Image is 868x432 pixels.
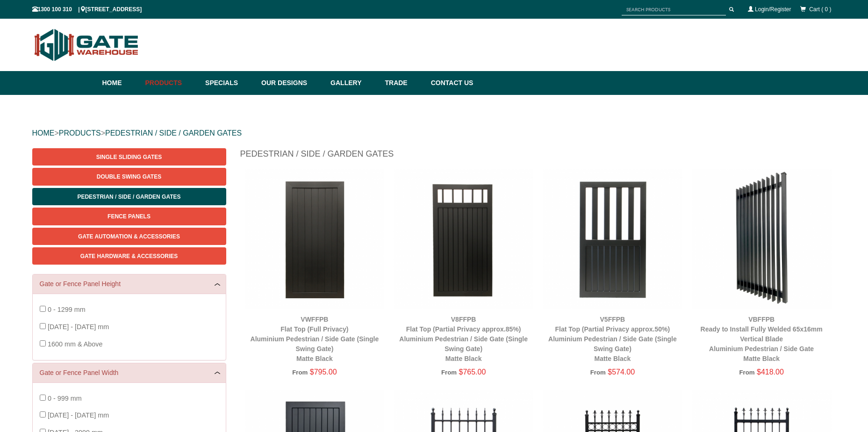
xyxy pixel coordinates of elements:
[240,148,836,165] h1: Pedestrian / Side / Garden Gates
[701,316,823,362] a: VBFFPBReady to Install Fully Welded 65x16mm Vertical BladeAluminium Pedestrian / Side GateMatte B...
[97,173,161,180] span: Double Swing Gates
[48,411,109,419] span: [DATE] - [DATE] mm
[77,194,180,200] span: Pedestrian / Side / Garden Gates
[40,368,219,378] a: Gate or Fence Panel Width
[48,323,109,331] span: [DATE] - [DATE] mm
[32,118,836,148] div: > >
[622,4,726,15] input: SEARCH PRODUCTS
[809,6,831,13] span: Cart ( 0 )
[80,253,178,259] span: Gate Hardware & Accessories
[326,71,380,95] a: Gallery
[96,154,162,160] span: Single Sliding Gates
[426,71,473,95] a: Contact Us
[32,23,141,66] img: Gate Warehouse
[78,233,180,240] span: Gate Automation & Accessories
[543,169,682,309] img: V5FFPB - Flat Top (Partial Privacy approx.50%) - Aluminium Pedestrian / Side Gate (Single Swing G...
[548,316,677,362] a: V5FFPBFlat Top (Partial Privacy approx.50%)Aluminium Pedestrian / Side Gate (Single Swing Gate)Ma...
[380,71,426,95] a: Trade
[32,247,226,265] a: Gate Hardware & Accessories
[441,369,457,376] span: From
[32,208,226,225] a: Fence Panels
[755,6,791,13] a: Login/Register
[257,71,326,95] a: Our Designs
[394,169,533,309] img: V8FFPB - Flat Top (Partial Privacy approx.85%) - Aluminium Pedestrian / Side Gate (Single Swing G...
[141,71,201,95] a: Products
[40,279,219,289] a: Gate or Fence Panel Height
[245,169,385,309] img: VWFFPB - Flat Top (Full Privacy) - Aluminium Pedestrian / Side Gate (Single Swing Gate) - Matte B...
[32,148,226,166] a: Single Sliding Gates
[739,369,754,376] span: From
[692,169,832,309] img: VBFFPB - Ready to Install Fully Welded 65x16mm Vertical Blade - Aluminium Pedestrian / Side Gate ...
[48,306,86,313] span: 0 - 1299 mm
[32,168,226,185] a: Double Swing Gates
[48,395,82,402] span: 0 - 999 mm
[108,213,151,220] span: Fence Panels
[32,188,226,205] a: Pedestrian / Side / Garden Gates
[102,71,141,95] a: Home
[310,368,337,376] span: $795.00
[105,129,242,137] a: PEDESTRIAN / SIDE / GARDEN GATES
[32,228,226,245] a: Gate Automation & Accessories
[201,71,257,95] a: Specials
[32,6,142,13] span: 1300 100 310 | [STREET_ADDRESS]
[32,129,55,137] a: HOME
[251,316,379,362] a: VWFFPBFlat Top (Full Privacy)Aluminium Pedestrian / Side Gate (Single Swing Gate)Matte Black
[459,368,486,376] span: $765.00
[48,340,103,348] span: 1600 mm & Above
[292,369,308,376] span: From
[399,316,528,362] a: V8FFPBFlat Top (Partial Privacy approx.85%)Aluminium Pedestrian / Side Gate (Single Swing Gate)Ma...
[59,129,101,137] a: PRODUCTS
[757,368,784,376] span: $418.00
[608,368,635,376] span: $574.00
[590,369,606,376] span: From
